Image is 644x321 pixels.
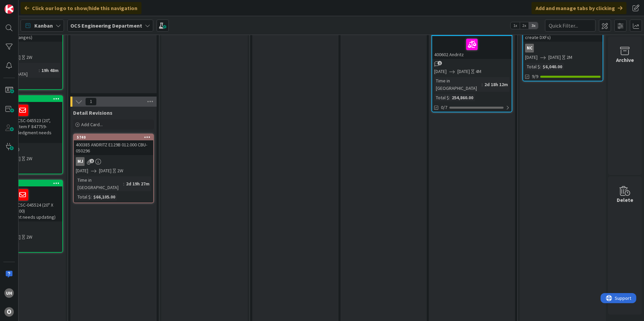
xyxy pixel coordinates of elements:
[434,68,447,75] span: [DATE]
[91,193,92,201] span: :
[541,63,564,70] div: $6,040.00
[616,56,634,64] div: Archive
[90,159,94,163] span: 2
[81,121,103,128] span: Add Card...
[482,81,483,88] span: :
[39,67,40,74] span: :
[99,167,111,174] span: [DATE]
[85,98,97,106] span: 1
[450,94,475,101] div: 254,860.00
[449,94,450,101] span: :
[77,135,153,140] div: 5740
[26,234,32,241] div: 2W
[548,54,561,61] span: [DATE]
[529,22,538,29] span: 3x
[40,67,60,74] div: 19h 48m
[434,77,482,92] div: Time in [GEOGRAPHIC_DATA]
[74,140,153,155] div: 400385 ANDRITZ E129B 012.000 CBU- 050296
[76,176,123,191] div: Time in [GEOGRAPHIC_DATA]
[476,68,481,75] div: 4M
[525,54,538,61] span: [DATE]
[73,109,112,116] span: Detail Revisions
[4,307,14,317] div: O
[532,73,538,80] span: 9/9
[511,22,520,29] span: 1x
[26,155,32,162] div: 2W
[74,134,153,140] div: 5740
[525,63,540,70] div: Total $
[124,180,151,187] div: 2d 19h 27m
[34,22,53,30] span: Kanban
[520,22,529,29] span: 2x
[434,94,449,101] div: Total $
[76,193,91,201] div: Total $
[74,157,153,166] div: MJ
[74,134,153,155] div: 5740400385 ANDRITZ E129B 012.000 CBU- 050296
[617,196,633,204] div: Delete
[441,104,447,111] span: 0/7
[21,2,141,14] div: Click our logo to show/hide this navigation
[545,20,595,32] input: Quick Filter...
[438,61,442,65] span: 1
[540,63,541,70] span: :
[123,180,124,187] span: :
[70,22,142,29] b: OCS Engineering Department
[92,193,117,201] div: $66,105.00
[523,44,603,52] div: NC
[26,54,32,61] div: 2W
[117,167,123,174] div: 2W
[532,2,626,14] div: Add and manage tabs by clicking
[457,68,470,75] span: [DATE]
[73,134,154,203] a: 5740400385 ANDRITZ E129B 012.000 CBU- 050296MJ[DATE][DATE]2WTime in [GEOGRAPHIC_DATA]:2d 19h 27mT...
[522,6,603,81] a: 400620 Andritz HDG Parts (need to create DXFs)NC[DATE][DATE]2MTotal $:$6,040.009/9
[525,44,534,52] div: NC
[432,36,512,59] div: 400602 Andritz
[431,29,512,112] a: 5901400602 Andritz[DATE][DATE]4MTime in [GEOGRAPHIC_DATA]:2d 18h 12mTotal $:254,860.000/7
[483,81,510,88] div: 2d 18h 12m
[4,4,14,14] img: Visit kanbanzone.com
[432,30,512,59] div: 5901400602 Andritz
[76,167,88,174] span: [DATE]
[14,1,31,9] span: Support
[4,288,14,298] div: uh
[76,157,85,166] div: MJ
[567,54,572,61] div: 2M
